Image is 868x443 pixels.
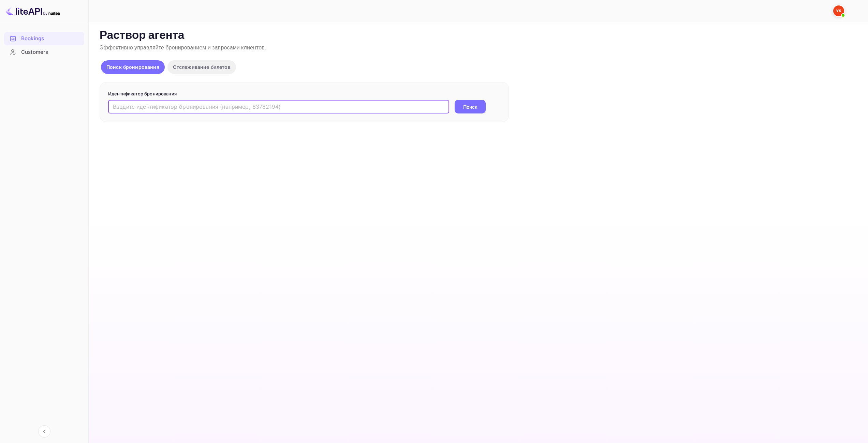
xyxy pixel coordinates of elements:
[100,44,266,51] ya-tr-span: Эффективно управляйте бронированием и запросами клиентов.
[21,48,81,56] div: Customers
[100,28,185,43] ya-tr-span: Раствор агента
[108,100,449,113] input: Введите идентификатор бронирования (например, 63782194)
[833,5,844,16] img: Yandex Support
[5,5,60,16] img: Логотип LiteAPI
[108,91,177,96] ya-tr-span: Идентификатор бронирования
[21,35,81,43] div: Bookings
[4,46,84,59] div: Customers
[38,425,50,438] button: Свернуть навигацию
[173,64,231,70] ya-tr-span: Отслеживание билетов
[4,46,84,58] a: Customers
[463,103,477,110] ya-tr-span: Поиск
[4,32,84,45] a: Bookings
[106,64,159,70] ya-tr-span: Поиск бронирования
[455,100,486,113] button: Поиск
[4,32,84,45] div: Bookings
